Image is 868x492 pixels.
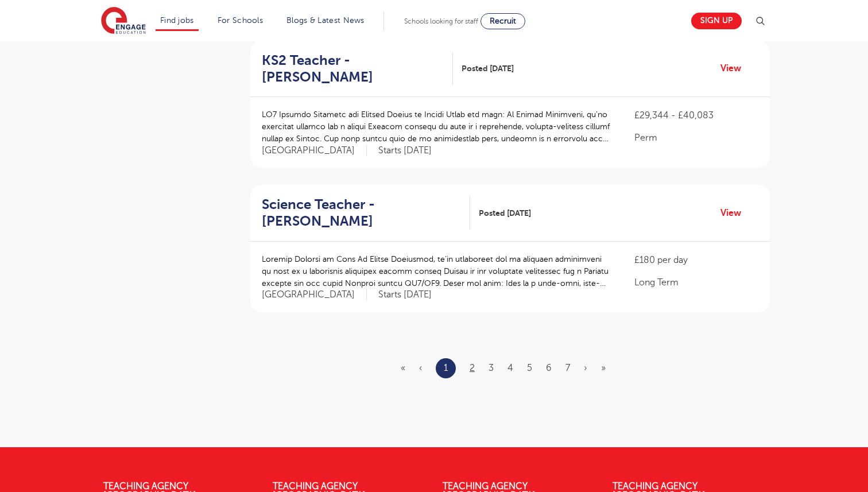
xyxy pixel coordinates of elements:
[404,17,478,25] span: Schools looking for staff
[507,363,513,373] a: 4
[378,289,432,301] p: Starts [DATE]
[378,145,432,157] p: Starts [DATE]
[262,196,470,230] a: Science Teacher - [PERSON_NAME]
[262,145,367,157] span: [GEOGRAPHIC_DATA]
[527,363,532,373] a: 5
[218,16,263,25] a: For Schools
[262,52,453,86] a: KS2 Teacher - [PERSON_NAME]
[489,363,494,373] a: 3
[634,253,758,267] p: £180 per day
[490,17,516,25] span: Recruit
[101,7,146,36] img: Engage Education
[720,206,750,220] a: View
[401,363,405,373] span: «
[480,13,525,29] a: Recruit
[262,109,611,145] p: LO7 Ipsumdo Sitametc adi Elitsed Doeius te Incidi Utlab etd magn: Al Enimad Minimveni, qu’no exer...
[634,131,758,145] p: Perm
[634,276,758,289] p: Long Term
[546,363,552,373] a: 6
[720,61,750,76] a: View
[470,363,475,373] a: 2
[286,16,365,25] a: Blogs & Latest News
[262,289,367,301] span: [GEOGRAPHIC_DATA]
[444,361,448,375] a: 1
[634,109,758,122] p: £29,344 - £40,083
[419,363,422,373] span: ‹
[565,363,570,373] a: 7
[601,363,606,373] a: Last
[262,253,611,289] p: Loremip Dolorsi am Cons Ad Elitse Doeiusmod, te’in utlaboreet dol ma aliquaen adminimveni qu nost...
[262,52,444,86] h2: KS2 Teacher - [PERSON_NAME]
[691,13,742,29] a: Sign up
[479,207,531,219] span: Posted [DATE]
[584,363,587,373] a: Next
[262,196,461,230] h2: Science Teacher - [PERSON_NAME]
[462,63,514,75] span: Posted [DATE]
[160,16,194,25] a: Find jobs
